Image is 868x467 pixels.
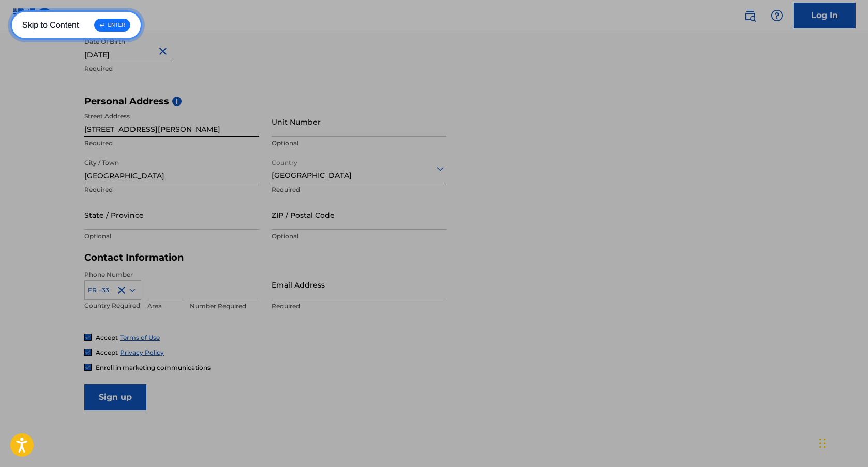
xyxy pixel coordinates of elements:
[96,334,118,341] span: Accept
[272,232,446,241] p: Optional
[84,64,259,73] p: Required
[96,364,211,371] span: Enroll in marketing communications
[272,152,297,168] label: Country
[84,139,259,148] p: Required
[85,334,91,340] img: checkbox
[120,349,164,356] a: Privacy Policy
[84,301,141,310] p: Country Required
[816,417,868,467] iframe: Chat Widget
[96,349,118,356] span: Accept
[767,5,787,26] div: Help
[84,384,146,410] input: Sign up
[740,5,760,26] a: Public Search
[85,349,91,355] img: checkbox
[272,302,446,311] p: Required
[84,185,259,194] p: Required
[744,9,756,22] img: search
[84,232,259,241] p: Optional
[172,97,182,106] span: i
[157,36,172,67] button: Close
[84,252,446,264] h5: Contact Information
[147,302,184,311] p: Area
[794,3,856,28] a: Log In
[120,334,160,341] a: Terms of Use
[819,428,826,459] div: Glisser
[84,96,784,108] h5: Personal Address
[272,139,446,148] p: Optional
[190,302,257,311] p: Number Required
[816,417,868,467] div: Widget de chat
[272,185,446,194] p: Required
[272,156,446,181] div: [GEOGRAPHIC_DATA]
[771,9,783,22] img: help
[12,8,52,23] img: MLC Logo
[85,364,91,370] img: checkbox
